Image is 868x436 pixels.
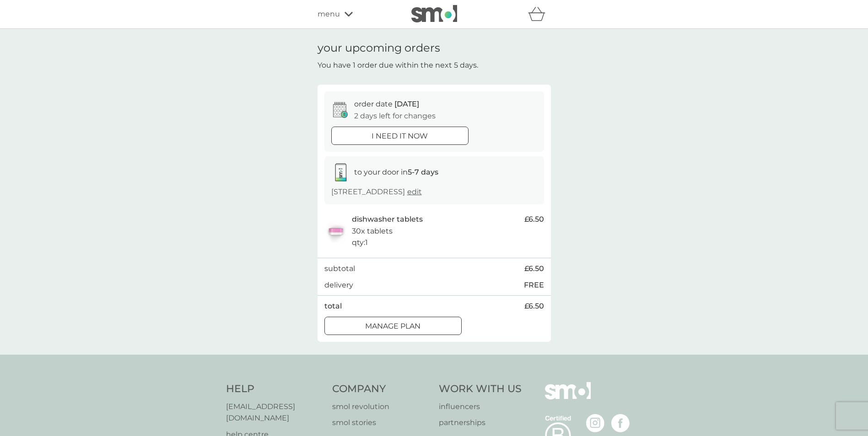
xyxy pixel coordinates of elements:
p: You have 1 order due within the next 5 days. [318,59,478,71]
img: smol [545,382,591,413]
span: £6.50 [524,213,544,225]
button: Manage plan [324,317,462,335]
a: edit [407,187,422,196]
p: i need it now [372,130,428,142]
p: order date [354,98,419,110]
p: dishwasher tablets [352,213,423,225]
p: qty : 1 [352,237,368,249]
h4: Company [332,382,430,396]
a: influencers [439,401,522,413]
p: FREE [524,279,544,291]
div: basket [528,5,551,23]
span: to your door in [354,168,438,176]
a: [EMAIL_ADDRESS][DOMAIN_NAME] [226,401,323,424]
p: 2 days left for changes [354,110,436,122]
strong: 5-7 days [408,168,438,176]
h4: Work With Us [439,382,522,396]
img: visit the smol Facebook page [611,414,630,432]
p: subtotal [324,263,355,275]
h4: Help [226,382,323,396]
p: 30x tablets [352,225,393,237]
p: total [324,300,342,312]
span: £6.50 [524,263,544,275]
img: smol [411,5,457,22]
a: partnerships [439,417,522,429]
h1: your upcoming orders [318,42,440,55]
button: i need it now [331,127,469,145]
span: £6.50 [524,300,544,312]
p: [STREET_ADDRESS] [331,186,422,198]
p: Manage plan [365,320,421,332]
a: smol revolution [332,401,430,413]
span: menu [318,8,340,20]
a: smol stories [332,417,430,429]
span: [DATE] [394,100,419,108]
img: visit the smol Instagram page [586,414,604,432]
p: delivery [324,279,353,291]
